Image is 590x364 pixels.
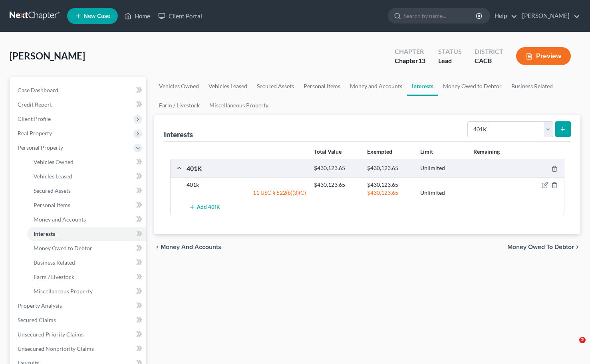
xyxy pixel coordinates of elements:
[183,164,310,172] div: 401K
[27,184,146,198] a: Secured Assets
[475,47,503,56] div: District
[11,299,146,313] a: Property Analysis
[11,97,146,112] a: Credit Report
[507,244,574,250] span: Money Owed to Debtor
[34,245,92,251] span: Money Owed to Debtor
[34,216,86,223] span: Money and Accounts
[416,164,469,172] div: Unlimited
[205,96,273,115] a: Miscellaneous Property
[27,241,146,255] a: Money Owed to Debtor
[27,227,146,241] a: Interests
[183,189,310,197] div: 11 USC § 522(b)(3)(C)
[83,13,110,19] span: New Case
[154,9,206,23] a: Client Portal
[516,47,571,65] button: Preview
[34,273,74,280] span: Farm / Livestock
[18,130,52,136] span: Real Property
[395,56,425,65] div: Chapter
[367,148,392,155] strong: Exempted
[574,244,580,250] i: chevron_right
[438,56,462,65] div: Lead
[154,244,161,250] i: chevron_left
[34,202,70,208] span: Personal Items
[518,9,580,23] a: [PERSON_NAME]
[11,313,146,327] a: Secured Claims
[18,101,52,108] span: Credit Report
[34,173,72,180] span: Vehicles Leased
[164,130,193,139] div: Interests
[154,96,205,115] a: Farm / Livestock
[27,270,146,284] a: Farm / Livestock
[27,212,146,227] a: Money and Accounts
[314,148,342,155] strong: Total Value
[310,164,363,172] div: $430,123.65
[154,77,204,96] a: Vehicles Owned
[345,77,407,96] a: Money and Accounts
[154,244,221,250] button: chevron_left Money and Accounts
[395,47,425,56] div: Chapter
[579,337,586,343] span: 2
[310,181,363,189] div: $430,123.65
[27,284,146,299] a: Miscellaneous Property
[563,337,582,356] iframe: Intercom live chat
[363,164,416,172] div: $430,123.65
[34,259,75,266] span: Business Related
[27,155,146,169] a: Vehicles Owned
[438,47,462,56] div: Status
[120,9,154,23] a: Home
[363,189,416,197] div: $430,123.65
[252,77,299,96] a: Secured Assets
[18,345,94,352] span: Unsecured Nonpriority Claims
[11,342,146,356] a: Unsecured Nonpriority Claims
[407,77,438,96] a: Interests
[18,144,63,151] span: Personal Property
[11,83,146,97] a: Case Dashboard
[27,198,146,212] a: Personal Items
[18,115,51,122] span: Client Profile
[187,200,222,215] button: Add 401K
[418,57,425,64] span: 13
[27,255,146,270] a: Business Related
[473,148,500,155] strong: Remaining
[34,230,55,237] span: Interests
[34,158,74,165] span: Vehicles Owned
[183,181,310,189] div: 401k
[161,244,221,250] span: Money and Accounts
[299,77,345,96] a: Personal Items
[491,9,517,23] a: Help
[507,77,558,96] a: Business Related
[438,77,507,96] a: Money Owed to Debtor
[404,8,477,23] input: Search by name...
[18,317,56,323] span: Secured Claims
[204,77,252,96] a: Vehicles Leased
[34,187,71,194] span: Secured Assets
[420,148,433,155] strong: Limit
[363,181,416,189] div: $430,123.65
[507,244,580,250] button: Money Owed to Debtor chevron_right
[18,302,62,309] span: Property Analysis
[27,169,146,184] a: Vehicles Leased
[475,56,503,65] div: CACB
[11,327,146,342] a: Unsecured Priority Claims
[18,87,58,93] span: Case Dashboard
[10,50,85,61] span: [PERSON_NAME]
[416,189,469,197] div: Unlimited
[18,331,83,338] span: Unsecured Priority Claims
[197,204,220,211] span: Add 401K
[34,288,93,295] span: Miscellaneous Property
